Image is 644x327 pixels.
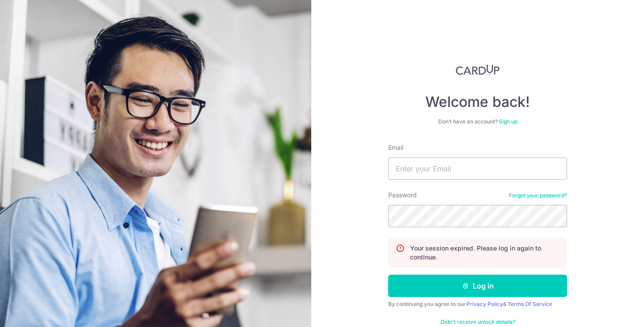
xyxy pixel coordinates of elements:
a: Privacy Policy [466,301,503,307]
a: Terms Of Service [508,301,552,307]
div: By continuing you agree to our & [388,301,567,308]
input: Enter your Email [388,157,567,180]
h4: Welcome back! [388,93,567,111]
img: CardUp Logo [456,64,500,75]
label: Password [388,191,417,200]
a: Forgot your password? [509,192,567,199]
div: Don’t have an account? [388,118,567,125]
button: Log in [388,275,567,297]
a: Didn't receive unlock details? [441,319,515,326]
p: Your session expired. Please log in again to continue. [410,244,559,262]
label: Email [388,143,403,152]
a: Sign up [499,118,517,125]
